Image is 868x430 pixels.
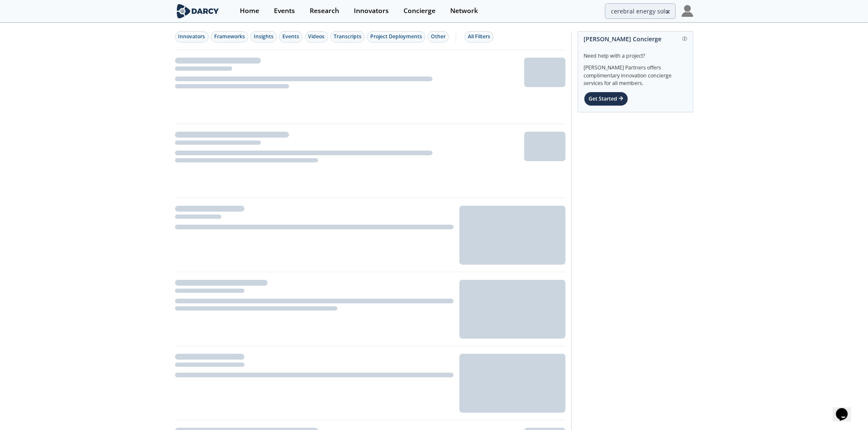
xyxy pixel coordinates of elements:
[175,31,209,42] button: Innovators
[354,8,389,14] div: Innovators
[682,37,687,41] img: information.svg
[682,5,693,17] img: Profile
[465,31,494,42] button: All Filters
[305,31,328,42] button: Videos
[274,8,295,14] div: Events
[175,4,221,19] img: logo-wide.svg
[584,60,687,88] div: [PERSON_NAME] Partners offers complimentary innovation concierge services for all members.
[178,33,205,40] div: Innovators
[468,33,490,40] div: All Filters
[211,31,248,42] button: Frameworks
[403,8,435,14] div: Concierge
[450,8,478,14] div: Network
[584,32,687,46] div: [PERSON_NAME] Concierge
[584,46,687,60] div: Need help with a project?
[310,8,339,14] div: Research
[334,33,361,40] div: Transcripts
[833,396,860,422] iframe: chat widget
[282,33,299,40] div: Events
[240,8,259,14] div: Home
[584,92,628,106] div: Get Started
[431,33,446,40] div: Other
[427,31,449,42] button: Other
[279,31,303,42] button: Events
[214,33,245,40] div: Frameworks
[254,33,273,40] div: Insights
[605,3,676,19] input: Advanced Search
[308,33,325,40] div: Videos
[370,33,422,40] div: Project Deployments
[367,31,425,42] button: Project Deployments
[250,31,277,42] button: Insights
[330,31,365,42] button: Transcripts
